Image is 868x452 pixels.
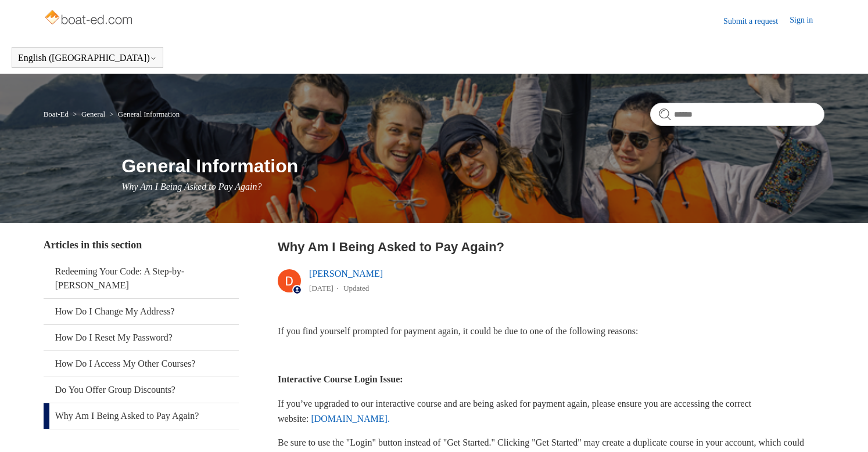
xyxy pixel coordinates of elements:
[44,299,239,324] a: How Do I Change My Address?
[18,53,157,63] button: English ([GEOGRAPHIC_DATA])
[107,110,180,118] li: General Information
[388,414,390,424] span: .
[278,399,751,424] span: If you’ve upgraded to our interactive course and are being asked for payment again, please ensure...
[44,325,239,350] a: How Do I Reset My Password?
[121,152,824,180] h1: General Information
[81,110,105,118] a: General
[723,15,790,27] a: Submit a request
[343,284,369,292] li: Updated
[311,414,390,424] a: [DOMAIN_NAME].
[309,269,383,279] a: [PERSON_NAME]
[790,14,824,28] a: Sign in
[44,259,239,298] a: Redeeming Your Code: A Step-by-[PERSON_NAME]
[121,182,261,191] span: Why Am I Being Asked to Pay Again?
[44,110,71,118] li: Boat-Ed
[278,237,824,256] h2: Why Am I Being Asked to Pay Again?
[44,377,239,403] a: Do You Offer Group Discounts?
[44,351,239,377] a: How Do I Access My Other Courses?
[311,414,388,424] span: [DOMAIN_NAME]
[44,239,142,251] span: Articles in this section
[118,110,180,118] a: General Information
[650,103,824,126] input: Search
[309,284,333,292] time: 05/07/2025, 11:10
[278,374,403,384] strong: Interactive Course Login Issue:
[278,324,824,339] p: If you find yourself prompted for payment again, it could be due to one of the following reasons:
[44,110,69,118] a: Boat-Ed
[44,7,136,30] img: Boat-Ed Help Center home page
[44,403,239,429] a: Why Am I Being Asked to Pay Again?
[70,110,107,118] li: General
